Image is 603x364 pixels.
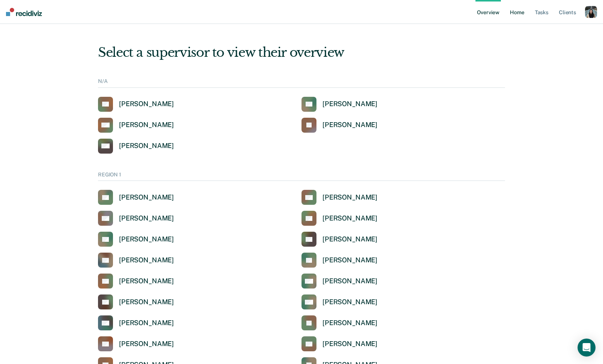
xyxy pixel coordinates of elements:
a: [PERSON_NAME] [301,274,377,289]
div: [PERSON_NAME] [119,193,174,202]
a: [PERSON_NAME] [301,315,377,330]
div: Open Intercom Messenger [578,339,596,357]
img: Recidiviz [6,8,42,16]
div: [PERSON_NAME] [322,298,377,306]
div: REGION 1 [98,172,505,181]
div: Select a supervisor to view their overview [98,45,505,60]
div: [PERSON_NAME] [322,100,377,108]
div: [PERSON_NAME] [119,256,174,265]
div: [PERSON_NAME] [119,277,174,286]
div: [PERSON_NAME] [119,340,174,348]
a: [PERSON_NAME] [98,336,174,351]
a: [PERSON_NAME] [98,97,174,112]
div: [PERSON_NAME] [119,121,174,129]
div: [PERSON_NAME] [322,121,377,129]
a: [PERSON_NAME] [98,190,174,205]
a: [PERSON_NAME] [98,211,174,226]
div: [PERSON_NAME] [119,100,174,108]
div: [PERSON_NAME] [322,319,377,327]
a: [PERSON_NAME] [301,336,377,351]
div: N/A [98,78,505,88]
div: [PERSON_NAME] [119,298,174,306]
a: [PERSON_NAME] [301,118,377,133]
a: [PERSON_NAME] [301,97,377,112]
div: [PERSON_NAME] [322,235,377,244]
a: [PERSON_NAME] [301,211,377,226]
a: [PERSON_NAME] [98,274,174,289]
div: [PERSON_NAME] [119,235,174,244]
a: [PERSON_NAME] [98,118,174,133]
a: [PERSON_NAME] [301,253,377,268]
div: [PERSON_NAME] [119,214,174,223]
div: [PERSON_NAME] [322,193,377,202]
a: [PERSON_NAME] [98,315,174,330]
div: [PERSON_NAME] [119,142,174,150]
div: [PERSON_NAME] [322,214,377,223]
div: [PERSON_NAME] [322,277,377,286]
a: [PERSON_NAME] [301,232,377,247]
a: [PERSON_NAME] [301,294,377,309]
a: [PERSON_NAME] [98,139,174,154]
div: [PERSON_NAME] [119,319,174,327]
a: [PERSON_NAME] [98,294,174,309]
a: [PERSON_NAME] [98,253,174,268]
a: [PERSON_NAME] [301,190,377,205]
a: [PERSON_NAME] [98,232,174,247]
div: [PERSON_NAME] [322,340,377,348]
div: [PERSON_NAME] [322,256,377,265]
